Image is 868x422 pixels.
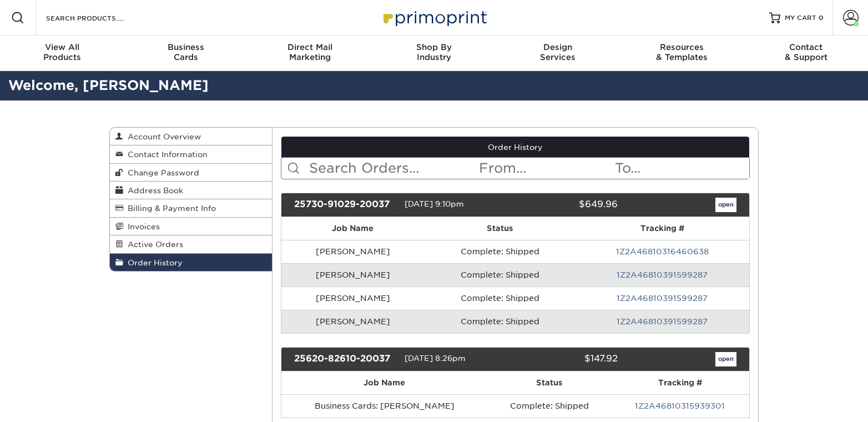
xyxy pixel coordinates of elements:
a: Change Password [110,164,272,182]
td: [PERSON_NAME] [281,263,425,287]
span: Active Orders [123,240,183,249]
input: From... [478,158,613,179]
div: Industry [372,42,496,62]
th: Job Name [281,217,425,240]
span: Resources [620,42,744,52]
a: DesignServices [496,36,620,71]
th: Job Name [281,371,488,394]
span: Contact [744,42,868,52]
td: Business Cards: [PERSON_NAME] [281,394,488,418]
div: 25730-91029-20037 [286,198,405,212]
th: Status [488,371,611,394]
th: Status [425,217,576,240]
a: 1Z2A46810391599287 [617,317,708,326]
span: Business [124,42,248,52]
span: Invoices [123,222,160,231]
span: Contact Information [123,150,208,159]
div: 25620-82610-20037 [286,352,405,366]
a: BusinessCards [124,36,248,71]
a: 1Z2A46810315939301 [635,401,725,410]
div: Cards [124,42,248,62]
td: [PERSON_NAME] [281,310,425,333]
a: open [715,352,736,366]
input: To... [614,158,749,179]
span: Shop By [372,42,496,52]
div: $649.96 [507,198,625,212]
td: [PERSON_NAME] [281,240,425,263]
span: Design [496,42,620,52]
span: MY CART [785,13,816,23]
a: open [715,198,736,212]
div: & Templates [620,42,744,62]
a: Invoices [110,218,272,235]
td: Complete: Shipped [488,394,611,418]
span: Account Overview [123,132,201,141]
a: Address Book [110,182,272,199]
span: Change Password [123,168,199,177]
input: SEARCH PRODUCTS..... [45,11,153,24]
a: Billing & Payment Info [110,199,272,217]
div: & Support [744,42,868,62]
a: Order History [281,137,750,158]
a: Active Orders [110,235,272,253]
td: Complete: Shipped [425,310,576,333]
a: 1Z2A46810316460638 [616,247,709,256]
div: Marketing [248,42,372,62]
span: Direct Mail [248,42,372,52]
th: Tracking # [575,217,749,240]
span: [DATE] 9:10pm [405,199,464,208]
td: Complete: Shipped [425,263,576,287]
a: Resources& Templates [620,36,744,71]
span: Order History [123,258,183,267]
span: Address Book [123,186,183,195]
span: Billing & Payment Info [123,204,216,213]
td: Complete: Shipped [425,287,576,310]
a: Account Overview [110,128,272,145]
a: Shop ByIndustry [372,36,496,71]
a: Direct MailMarketing [248,36,372,71]
a: Contact Information [110,145,272,163]
th: Tracking # [611,371,749,394]
a: Contact& Support [744,36,868,71]
a: 1Z2A46810391599287 [617,270,708,279]
div: $147.92 [507,352,625,366]
input: Search Orders... [308,158,478,179]
a: 1Z2A46810391599287 [617,294,708,303]
td: Complete: Shipped [425,240,576,263]
td: [PERSON_NAME] [281,287,425,310]
span: [DATE] 8:26pm [405,354,466,363]
span: 0 [819,14,824,22]
div: Services [496,42,620,62]
a: Order History [110,254,272,271]
img: Primoprint [379,6,489,29]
